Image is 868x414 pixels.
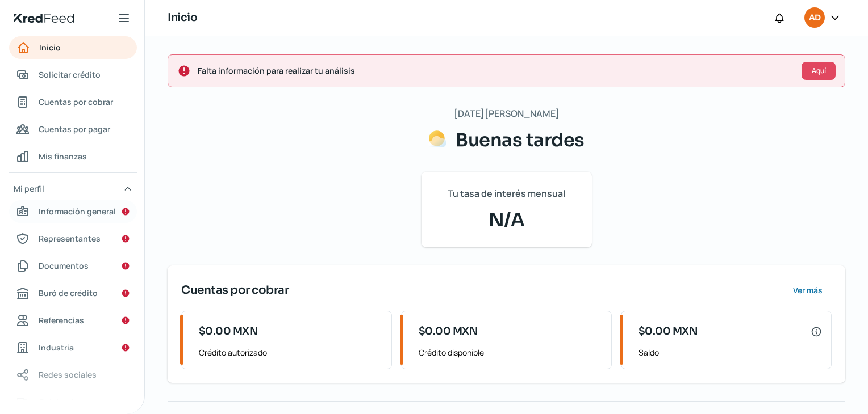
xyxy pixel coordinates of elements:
[9,336,137,359] a: Industria
[39,259,89,273] span: Documentos
[39,313,84,327] span: Referencias
[199,345,382,360] span: Crédito autorizado
[639,324,698,339] span: $0.00 MXN
[9,364,137,386] a: Redes sociales
[809,11,820,25] span: AD
[181,282,289,299] span: Cuentas por cobrar
[9,391,137,413] a: Colateral
[454,105,560,122] span: [DATE][PERSON_NAME]
[9,91,137,113] a: Cuentas por cobrar
[39,340,74,354] span: Industria
[9,118,137,141] a: Cuentas por pagar
[435,206,578,234] span: N/A
[9,36,137,59] a: Inicio
[812,67,826,74] span: Aquí
[39,67,101,82] span: Solicitar crédito
[39,231,101,246] span: Representantes
[9,145,137,168] a: Mis finanzas
[168,10,197,26] h1: Inicio
[198,64,792,78] span: Falta información para realizar tu análisis
[419,324,478,339] span: $0.00 MXN
[428,130,446,148] img: Saludos
[9,200,137,223] a: Información general
[9,64,137,86] a: Solicitar crédito
[9,282,137,305] a: Buró de crédito
[39,122,110,136] span: Cuentas por pagar
[793,286,823,294] span: Ver más
[39,204,116,218] span: Información general
[9,255,137,277] a: Documentos
[9,309,137,332] a: Referencias
[39,95,113,109] span: Cuentas por cobrar
[39,395,74,409] span: Colateral
[639,345,822,360] span: Saldo
[39,40,61,54] span: Inicio
[9,227,137,250] a: Representantes
[419,345,602,360] span: Crédito disponible
[39,286,98,300] span: Buró de crédito
[199,324,258,339] span: $0.00 MXN
[448,185,565,202] span: Tu tasa de interés mensual
[39,149,87,163] span: Mis finanzas
[39,367,97,382] span: Redes sociales
[802,62,836,80] button: Aquí
[456,129,585,151] span: Buenas tardes
[783,279,832,302] button: Ver más
[14,181,44,196] span: Mi perfil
